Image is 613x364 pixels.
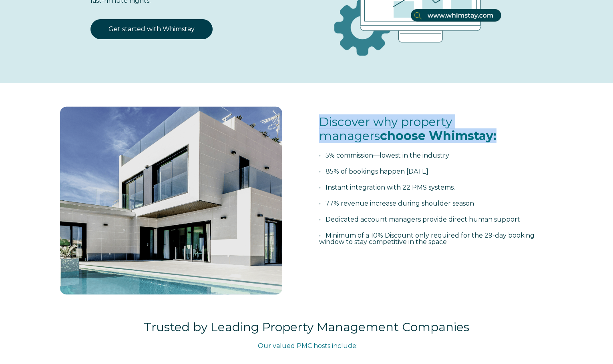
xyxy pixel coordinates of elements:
span: • 77% revenue increase during shoulder season [319,200,474,207]
span: • Minimum of a 10% Discount only required for the 29-day booking window to stay competitive in th... [319,232,535,246]
span: Our valued PMC hosts include:​ [258,342,358,350]
span: • 85% of bookings happen [DATE] [319,168,428,175]
img: foto 1 [52,99,290,302]
a: Get started with Whimstay [90,19,213,39]
span: • Instant integration with 22 PMS systems. [319,184,455,191]
span: choose Whimstay: [380,128,496,143]
span: • 5% commission—lowest in the industry [319,152,449,159]
span: • Dedicated account managers provide direct human support [319,216,520,223]
span: Discover why property managers [319,114,496,143]
span: Trusted by Leading Property Management Companies [144,320,469,334]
